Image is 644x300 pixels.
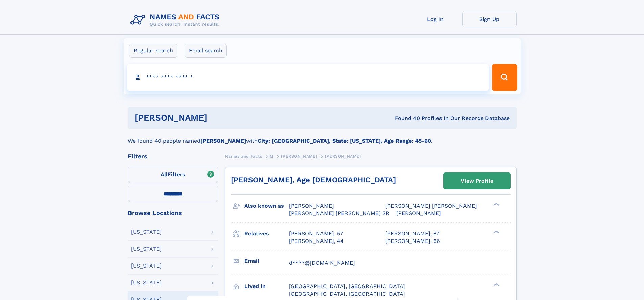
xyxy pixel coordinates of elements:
[200,138,246,144] b: [PERSON_NAME]
[225,152,262,160] a: Names and Facts
[281,154,317,159] span: [PERSON_NAME]
[301,115,510,122] div: Found 40 Profiles In Our Records Database
[131,263,162,269] div: [US_STATE]
[244,255,289,267] h3: Email
[244,200,289,212] h3: Also known as
[385,230,439,237] a: [PERSON_NAME], 87
[289,283,405,290] span: [GEOGRAPHIC_DATA], [GEOGRAPHIC_DATA]
[325,154,361,159] span: [PERSON_NAME]
[270,152,273,160] a: M
[128,129,517,145] div: We found 40 people named with .
[492,64,517,91] button: Search Button
[385,237,440,245] a: [PERSON_NAME], 66
[128,11,225,29] img: Logo Names and Facts
[231,176,396,184] a: [PERSON_NAME], Age [DEMOGRAPHIC_DATA]
[385,203,477,209] span: [PERSON_NAME] [PERSON_NAME]
[129,44,177,58] label: Regular search
[289,230,343,237] a: [PERSON_NAME], 57
[128,153,218,159] div: Filters
[492,230,500,234] div: ❯
[131,229,162,235] div: [US_STATE]
[396,210,441,216] span: [PERSON_NAME]
[258,138,431,144] b: City: [GEOGRAPHIC_DATA], State: [US_STATE], Age Range: 45-60
[244,281,289,292] h3: Lived in
[244,228,289,239] h3: Relatives
[289,203,334,209] span: [PERSON_NAME]
[131,246,162,252] div: [US_STATE]
[408,11,462,27] a: Log In
[461,173,493,189] div: View Profile
[492,282,500,287] div: ❯
[444,173,510,189] a: View Profile
[128,210,218,216] div: Browse Locations
[135,114,301,122] h1: [PERSON_NAME]
[492,202,500,207] div: ❯
[270,154,273,159] span: M
[281,152,317,160] a: [PERSON_NAME]
[128,167,218,183] label: Filters
[289,210,389,216] span: [PERSON_NAME] [PERSON_NAME] SR
[161,171,168,178] span: All
[462,11,517,27] a: Sign Up
[185,44,227,58] label: Email search
[127,64,489,91] input: search input
[131,280,162,285] div: [US_STATE]
[289,291,405,297] span: [GEOGRAPHIC_DATA], [GEOGRAPHIC_DATA]
[289,237,344,245] a: [PERSON_NAME], 44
